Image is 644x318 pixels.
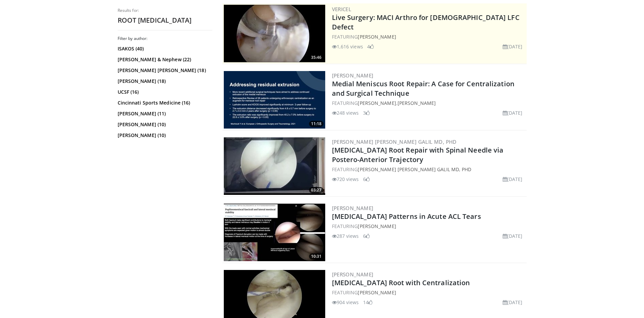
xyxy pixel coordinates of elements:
li: 3 [363,109,370,116]
div: FEATURING [332,223,525,230]
li: [DATE] [503,109,523,116]
a: [PERSON_NAME] [PERSON_NAME] Galil MD, PhD [332,138,457,145]
a: 11:18 [224,71,325,129]
a: [PERSON_NAME] [PERSON_NAME] Galil MD, PhD [358,166,471,173]
a: [MEDICAL_DATA] Root with Centralization [332,278,470,287]
a: 35:46 [224,5,325,62]
a: 03:27 [224,137,325,195]
span: 10:31 [309,253,324,259]
a: [MEDICAL_DATA] Patterns in Acute ACL Tears [332,212,481,221]
h2: ROOT [MEDICAL_DATA] [118,16,212,25]
div: FEATURING [332,289,525,296]
li: 248 views [332,109,359,116]
h3: Filter by author: [118,36,212,41]
div: FEATURING [332,33,525,40]
span: 35:46 [309,54,324,61]
span: 03:27 [309,187,324,193]
a: [PERSON_NAME] [332,205,374,211]
li: [DATE] [503,232,523,240]
li: 1,616 views [332,43,363,50]
a: Vericel [332,6,352,13]
a: [PERSON_NAME] (10) [118,132,211,139]
span: 11:18 [309,121,324,127]
a: [PERSON_NAME] [358,223,396,229]
a: [PERSON_NAME] & Nephew (22) [118,56,211,63]
a: [PERSON_NAME] [PERSON_NAME] (18) [118,67,211,74]
li: [DATE] [503,43,523,50]
a: [PERSON_NAME] (18) [118,78,211,85]
img: a362fb8a-f59e-4437-a272-4bf476c7affd.300x170_q85_crop-smart_upscale.jpg [224,137,325,195]
a: [MEDICAL_DATA] Root Repair with Spinal Needle via Postero-Anterior Trajectory [332,145,504,164]
a: [PERSON_NAME] [358,289,396,296]
a: [PERSON_NAME] [358,33,396,40]
li: [DATE] [503,176,523,183]
img: eb023345-1e2d-4374-a840-ddbc99f8c97c.300x170_q85_crop-smart_upscale.jpg [224,5,325,62]
a: Live Surgery: MACI Arthro for [DEMOGRAPHIC_DATA] LFC Defect [332,13,520,31]
li: 720 views [332,176,359,183]
li: 904 views [332,299,359,306]
img: 75896893-6ea0-4895-8879-88c2e089762d.300x170_q85_crop-smart_upscale.jpg [224,71,325,129]
a: 10:31 [224,204,325,261]
li: 6 [363,232,370,240]
div: FEATURING , [332,99,525,107]
a: Medial Meniscus Root Repair: A Case for Centralization and Surgical Technique [332,79,515,98]
li: [DATE] [503,299,523,306]
li: 287 views [332,232,359,240]
img: 668c1cee-1ff6-46bb-913b-50f69012f802.300x170_q85_crop-smart_upscale.jpg [224,204,325,261]
li: 4 [367,43,374,50]
a: [PERSON_NAME] [332,72,374,79]
a: ISAKOS (40) [118,45,211,52]
a: [PERSON_NAME] [332,271,374,278]
li: 14 [363,299,373,306]
a: [PERSON_NAME] [398,100,436,106]
li: 6 [363,176,370,183]
a: UCSF (16) [118,89,211,95]
a: [PERSON_NAME] (10) [118,121,211,128]
div: FEATURING [332,166,525,173]
a: Cincinnati Sports Medicine (16) [118,99,211,106]
a: [PERSON_NAME] [358,100,396,106]
p: Results for: [118,8,212,13]
a: [PERSON_NAME] (11) [118,110,211,117]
